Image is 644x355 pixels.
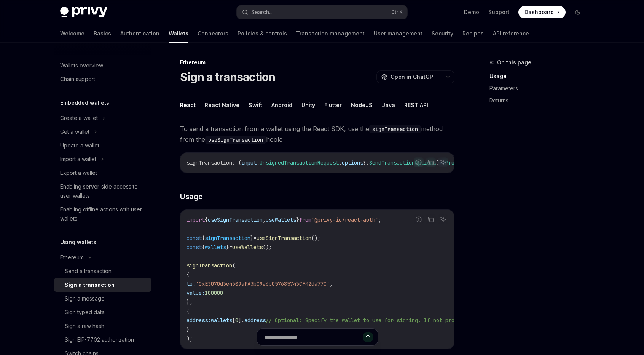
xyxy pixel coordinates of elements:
button: Android [271,96,292,114]
span: On this page [497,58,531,67]
span: { [202,244,205,251]
span: Dashboard [524,8,554,16]
div: Ethereum [180,59,454,66]
span: = [253,235,257,241]
span: To send a transaction from a wallet using the React SDK, use the method from the hook: [180,123,454,145]
span: from [299,216,311,223]
div: Create a wallet [60,114,98,123]
button: React Native [205,96,239,114]
div: Sign a raw hash [65,321,104,331]
a: Chain support [54,72,151,86]
span: { [187,271,190,278]
a: Support [488,8,509,16]
span: = [229,244,232,251]
button: Open in ChatGPT [376,70,442,83]
div: Sign typed data [65,308,105,317]
span: signTransaction [187,159,232,166]
span: SendTransactionOptions [369,159,436,166]
div: Sign a transaction [65,280,115,289]
span: ) [436,159,439,166]
span: '0xE3070d3e4309afA3bC9a6b057685743CF42da77C' [196,280,330,287]
span: value: [187,289,205,296]
span: useWallets [266,216,296,223]
button: NodeJS [351,96,373,114]
a: Sign typed data [54,305,151,319]
a: Connectors [198,24,228,43]
span: } [187,326,190,333]
a: Sign a message [54,292,151,305]
span: useSignTransaction [257,235,311,241]
span: : ( [232,159,241,166]
img: dark logo [60,7,107,18]
button: Search...CtrlK [237,5,407,19]
a: Send a transaction [54,264,151,278]
span: , [263,216,266,223]
div: Export a wallet [60,168,97,177]
div: Get a wallet [60,127,89,136]
a: Usage [489,70,590,82]
span: useWallets [232,244,263,251]
span: } [226,244,229,251]
span: : [257,159,260,166]
div: Chain support [60,75,95,84]
a: Returns [489,94,590,107]
span: Open in ChatGPT [391,73,437,81]
span: input [241,159,257,166]
span: useSignTransaction [208,216,263,223]
div: Enabling offline actions with user wallets [60,205,147,223]
a: Sign EIP-7702 authorization [54,333,151,347]
span: import [187,216,205,223]
span: , [330,280,333,287]
button: Report incorrect code [414,214,424,224]
div: Sign EIP-7702 authorization [65,335,134,344]
span: options [342,159,363,166]
h5: Embedded wallets [60,98,109,107]
a: Welcome [60,24,84,43]
span: (); [311,235,320,241]
a: Basics [94,24,111,43]
a: Recipes [462,24,484,43]
div: Import a wallet [60,155,96,164]
span: ( [232,262,235,269]
span: { [187,308,190,315]
span: ]. [238,317,244,324]
span: Ctrl K [391,9,403,15]
button: REST API [404,96,428,114]
span: UnsignedTransactionRequest [260,159,339,166]
span: Usage [180,191,203,202]
span: wallets [205,244,226,251]
a: Transaction management [296,24,365,43]
div: Update a wallet [60,141,99,150]
a: Security [432,24,453,43]
span: to: [187,280,196,287]
a: API reference [493,24,529,43]
code: signTransaction [369,125,421,133]
div: Send a transaction [65,267,112,276]
div: Ethereum [60,253,84,262]
a: Sign a transaction [54,278,151,292]
span: ; [378,216,381,223]
a: Wallets overview [54,59,151,72]
button: Ask AI [438,214,448,224]
div: Sign a message [65,294,105,303]
a: Wallets [169,24,188,43]
span: 0 [235,317,238,324]
span: 100000 [205,289,223,296]
button: Flutter [324,96,342,114]
button: Java [382,96,395,114]
span: } [296,216,299,223]
span: '@privy-io/react-auth' [311,216,378,223]
button: Copy the contents from the code block [426,214,436,224]
span: } [250,235,253,241]
a: Demo [464,8,479,16]
button: Unity [301,96,315,114]
h5: Using wallets [60,238,96,247]
span: (); [263,244,272,251]
span: const [187,244,202,251]
button: Copy the contents from the code block [426,157,436,167]
div: Enabling server-side access to user wallets [60,182,147,200]
div: Wallets overview [60,61,103,70]
a: Export a wallet [54,166,151,180]
code: useSignTransaction [205,136,266,144]
a: Update a wallet [54,139,151,152]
